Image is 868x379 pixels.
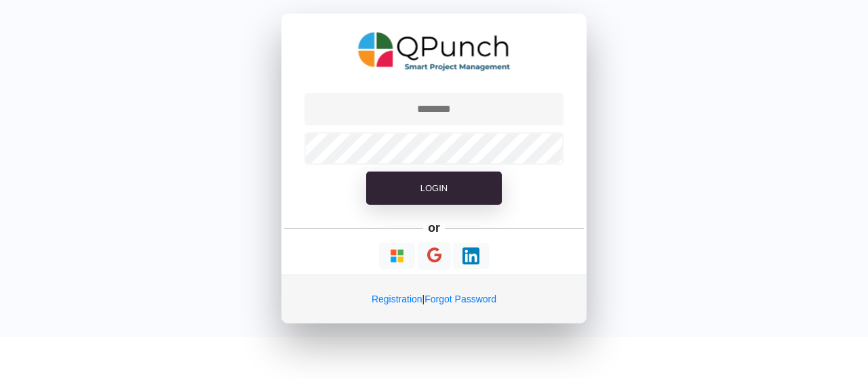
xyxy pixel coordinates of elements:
a: Forgot Password [425,294,496,304]
img: Loading... [462,247,479,264]
div: | [281,275,587,323]
img: Loading... [389,247,406,264]
button: Continue With LinkedIn [453,243,489,269]
button: Login [366,172,502,205]
span: Login [420,183,448,193]
h5: or [426,218,443,237]
a: Registration [372,294,422,304]
img: QPunch [358,27,511,76]
button: Continue With Microsoft Azure [379,243,415,269]
button: Continue With Google [418,242,451,270]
